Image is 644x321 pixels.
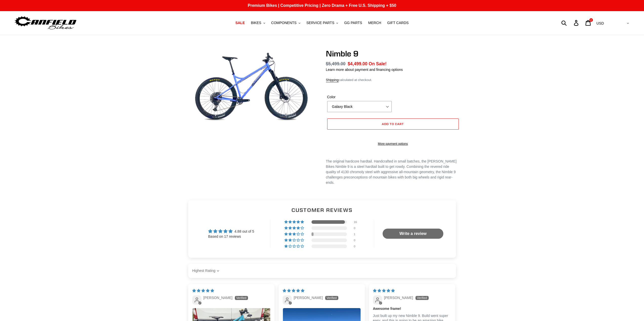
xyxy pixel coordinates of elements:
[382,122,404,126] span: Add to cart
[326,68,403,72] a: Learn more about payment and financing options
[326,159,460,185] div: The original hardcore hardtail. Handcrafted in small batches, the [PERSON_NAME] Bikes Nimble 9 is...
[306,21,334,25] span: SERVICE PARTS
[326,78,339,82] a: Shipping
[384,296,413,300] span: [PERSON_NAME]
[327,118,459,130] button: Add to cart
[203,296,233,300] span: [PERSON_NAME]
[327,142,459,146] a: More payment options
[251,21,261,25] span: BIKES
[369,61,387,67] span: On Sale!
[583,17,594,28] a: 2
[192,289,214,293] span: 5 star review
[284,220,305,224] div: 94% (16) reviews with 5 star rating
[233,19,247,26] a: SALE
[294,296,323,300] span: [PERSON_NAME]
[354,220,360,224] div: 16
[387,21,409,25] span: GIFT CARDS
[208,228,254,234] div: Average rating is 4.88 stars
[366,19,384,26] a: MERCH
[327,94,392,100] label: Color
[373,306,451,311] b: Awesome frame!
[269,19,303,26] button: COMPONENTS
[326,61,346,66] s: $5,499.00
[564,17,577,28] input: Search
[234,229,254,233] span: 4.88 out of 5
[590,19,592,21] span: 2
[235,21,245,25] span: SALE
[354,232,360,236] div: 1
[248,19,267,26] button: BIKES
[271,21,297,25] span: COMPONENTS
[342,19,365,26] a: GG PARTS
[192,266,221,276] select: Sort dropdown
[326,49,460,58] h1: Nimble 9
[344,21,362,25] span: GG PARTS
[208,234,254,239] div: Based on 17 reviews
[373,289,395,293] span: 5 star review
[326,77,460,83] div: calculated at checkout.
[192,206,452,214] h2: Customer Reviews
[14,15,77,31] img: Canfield Bikes
[385,19,411,26] a: GIFT CARDS
[348,61,367,66] span: $4,499.00
[383,229,443,239] a: Write a review
[368,21,381,25] span: MERCH
[283,289,304,293] span: 5 star review
[284,232,305,236] div: 6% (1) reviews with 3 star rating
[304,19,341,26] button: SERVICE PARTS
